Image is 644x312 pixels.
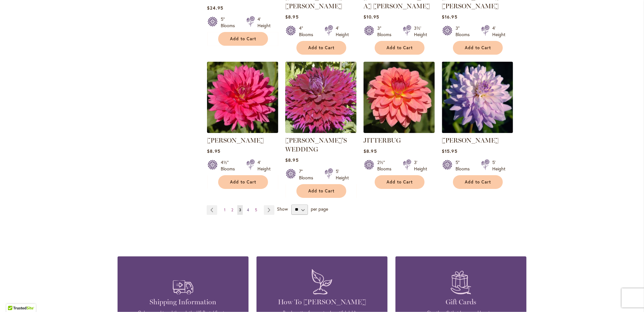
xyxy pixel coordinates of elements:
[308,188,334,194] span: Add to Cart
[239,207,241,212] span: 3
[224,207,226,212] span: 1
[257,16,271,29] div: 4' Height
[230,36,256,42] span: Add to Cart
[127,298,239,307] h4: Shipping Information
[285,157,298,163] span: $8.95
[257,159,271,172] div: 4' Height
[285,136,347,153] a: [PERSON_NAME]'S WEDDING
[5,289,23,307] iframe: Launch Accessibility Center
[255,207,257,212] span: 5
[311,206,328,212] span: per page
[336,25,349,38] div: 4' Height
[299,168,317,181] div: 7" Blooms
[364,128,435,134] a: JITTERBUG
[453,41,503,55] button: Add to Cart
[364,62,435,133] img: JITTERBUG
[492,25,505,38] div: 4' Height
[364,148,377,154] span: $8.95
[230,179,256,185] span: Add to Cart
[465,45,491,51] span: Add to Cart
[453,175,503,189] button: Add to Cart
[465,179,491,185] span: Add to Cart
[207,128,278,134] a: JENNA
[285,14,298,20] span: $8.95
[442,62,513,133] img: JORDAN NICOLE
[442,148,457,154] span: $15.95
[414,25,427,38] div: 3½' Height
[207,148,220,154] span: $8.95
[456,25,473,38] div: 3" Blooms
[375,175,425,189] button: Add to Cart
[336,168,349,181] div: 5' Height
[387,179,413,185] span: Add to Cart
[285,128,356,134] a: Jennifer's Wedding
[442,14,457,20] span: $16.95
[218,175,268,189] button: Add to Cart
[456,159,473,172] div: 5" Blooms
[296,184,346,198] button: Add to Cart
[277,206,288,212] span: Show
[364,136,401,144] a: JITTERBUG
[222,205,227,215] a: 1
[231,207,233,212] span: 2
[207,5,223,11] span: $24.95
[218,32,268,46] button: Add to Cart
[377,159,395,172] div: 2½" Blooms
[230,205,235,215] a: 2
[245,205,251,215] a: 4
[266,298,378,307] h4: How To [PERSON_NAME]
[414,159,427,172] div: 3' Height
[285,62,356,133] img: Jennifer's Wedding
[377,25,395,38] div: 3" Blooms
[375,41,425,55] button: Add to Cart
[221,159,239,172] div: 4½" Blooms
[253,205,259,215] a: 5
[308,45,334,51] span: Add to Cart
[207,62,278,133] img: JENNA
[296,41,346,55] button: Add to Cart
[442,128,513,134] a: JORDAN NICOLE
[387,45,413,51] span: Add to Cart
[221,16,239,29] div: 5" Blooms
[247,207,249,212] span: 4
[492,159,505,172] div: 5' Height
[405,298,517,307] h4: Gift Cards
[207,136,264,144] a: [PERSON_NAME]
[442,136,499,144] a: [PERSON_NAME]
[364,14,379,20] span: $10.95
[299,25,317,38] div: 4" Blooms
